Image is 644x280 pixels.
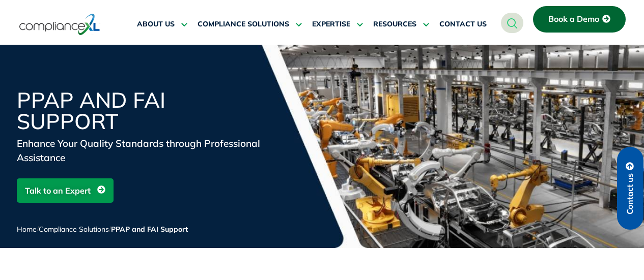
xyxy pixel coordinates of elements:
img: logo-one.svg [19,13,100,36]
a: Compliance Solutions [39,225,109,234]
span: COMPLIANCE SOLUTIONS [198,20,289,29]
span: / / [17,225,188,234]
a: RESOURCES [373,12,429,37]
span: PPAP and FAI Support [111,225,188,234]
span: CONTACT US [439,20,487,29]
span: Contact us [626,173,635,214]
a: Contact us [617,147,643,230]
a: navsearch-button [501,13,523,33]
span: EXPERTISE [312,20,350,29]
div: Enhance Your Quality Standards through Professional Assistance [17,136,261,165]
a: CONTACT US [439,12,487,37]
h1: PPAP and FAI Support [17,89,261,132]
span: Book a Demo [548,15,599,24]
span: RESOURCES [373,20,416,29]
span: Talk to an Expert [25,181,91,200]
a: Book a Demo [533,6,626,33]
a: ABOUT US [137,12,187,37]
a: COMPLIANCE SOLUTIONS [198,12,302,37]
a: EXPERTISE [312,12,363,37]
a: Home [17,225,37,234]
a: Talk to an Expert [17,178,114,203]
span: ABOUT US [137,20,175,29]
